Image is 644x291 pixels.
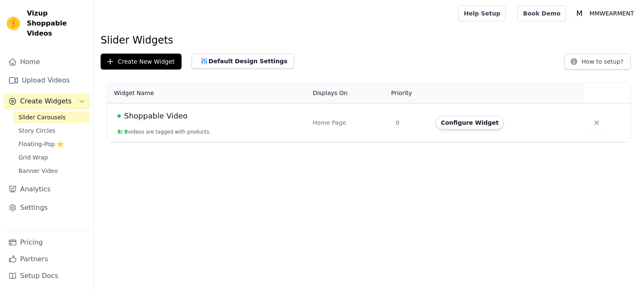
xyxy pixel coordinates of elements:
a: Partners [3,251,90,268]
a: How to setup? [564,59,631,67]
span: Story Circles [18,126,55,135]
button: Create New Widget [101,54,182,70]
span: Floating-Pop ⭐ [18,140,64,148]
a: Settings [3,199,90,216]
button: Create Widgets [3,93,90,110]
span: 8 [125,129,128,135]
a: Slider Carousels [13,111,90,123]
a: Home [3,54,90,70]
button: Default Design Settings [192,54,294,69]
span: Create Widgets [20,96,72,106]
a: Help Setup [458,5,506,21]
a: Grid Wrap [13,152,90,163]
div: Home Page [313,118,386,127]
text: M [576,9,582,18]
span: Slider Carousels [18,113,66,121]
button: 8/ 8videos are tagged with products. [117,129,211,135]
a: Pricing [3,234,90,251]
a: Book Demo [517,5,566,21]
a: Banner Video [13,165,90,177]
span: Vizup Shoppable Videos [27,8,87,39]
a: Analytics [3,181,90,198]
th: Priority [391,83,431,103]
th: Widget Name [107,83,308,103]
button: Configure Widget [436,116,504,129]
span: Grid Wrap [18,153,48,162]
a: Story Circles [13,125,90,136]
a: Floating-Pop ⭐ [13,138,90,150]
span: Live Published [117,114,121,118]
h1: Slider Widgets [101,33,637,47]
button: M MMWEARMENT [573,6,637,21]
span: Shoppable Video [124,110,187,122]
td: 0 [391,103,431,142]
button: How to setup? [564,54,631,70]
span: Banner Video [18,167,58,175]
a: Upload Videos [3,72,90,89]
span: 8 / [117,129,123,135]
img: Vizup [7,17,20,30]
p: MMWEARMENT [586,6,637,21]
th: Displays On [308,83,391,103]
button: Delete widget [589,115,604,130]
a: Setup Docs [3,268,90,284]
